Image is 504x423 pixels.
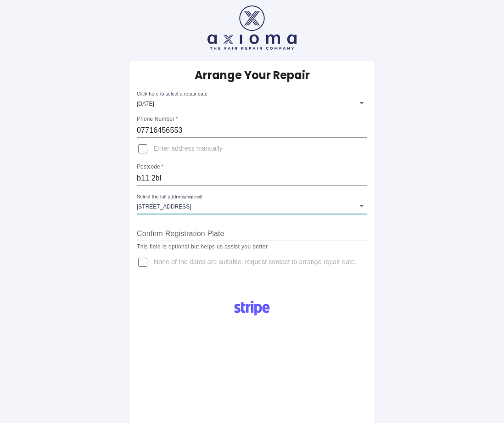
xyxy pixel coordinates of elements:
label: Postcode [137,163,163,171]
h5: Arrange Your Repair [195,68,310,83]
div: [STREET_ADDRESS] [137,197,367,214]
label: Phone Number [137,115,178,123]
div: [DATE] [137,95,367,111]
label: Select the full address [137,193,202,201]
img: Logo [229,297,275,319]
span: None of the dates are suitable, request contact to arrange repair date. [154,258,357,267]
small: (required) [185,195,202,199]
img: axioma [207,6,297,50]
p: This field is optional but helps us assist you better [137,243,367,252]
span: Enter address manually [154,144,223,153]
label: Click here to select a repair date [137,90,207,97]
